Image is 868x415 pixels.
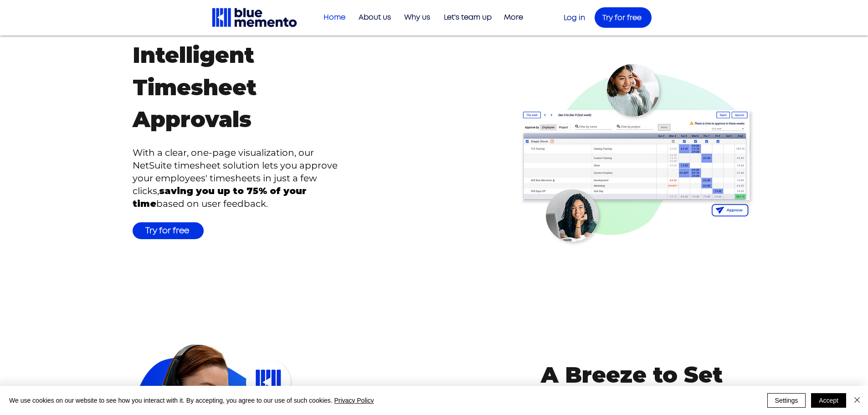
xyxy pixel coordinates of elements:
[319,10,350,25] p: Home
[354,10,395,25] p: About us
[400,10,435,25] p: Why us
[811,393,846,408] button: Accept
[133,42,257,132] span: Intelligent Timesheet Approvals
[395,10,435,25] a: Why us
[133,222,204,239] a: Try for free
[439,10,496,25] p: Let's team up
[315,10,350,25] a: Home
[508,37,761,265] img: approval interface with bluememento
[145,227,189,235] span: Try for free
[602,14,642,21] span: Try for free
[595,7,652,28] a: Try for free
[564,14,585,21] a: Log in
[852,393,863,408] button: Close
[133,185,307,209] span: saving you up to 75% of your time
[156,198,268,209] span: based on user feedback.
[350,10,395,25] a: About us
[334,397,374,404] a: Privacy Policy
[767,393,806,408] button: Settings
[133,147,338,196] span: With a clear, one-page visualization, our NetSuite timesheet solution lets you approve your emplo...
[9,396,374,405] span: We use cookies on our website to see how you interact with it. By accepting, you agree to our use...
[315,10,528,25] nav: Site
[435,10,496,25] a: Let's team up
[499,10,528,25] p: More
[852,395,863,405] img: Close
[211,7,298,28] img: Blue Memento black logo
